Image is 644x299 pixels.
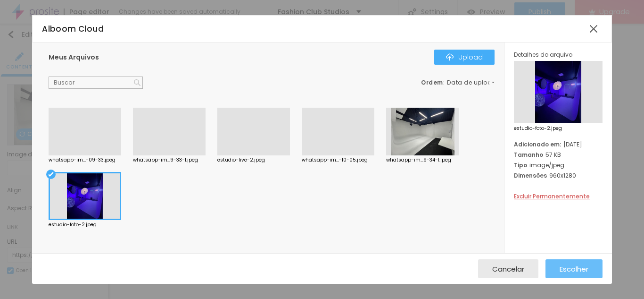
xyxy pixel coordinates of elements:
[514,126,602,131] span: estudio-foto-2.jpeg
[492,265,524,273] span: Cancelar
[514,161,527,169] span: Tipo
[134,79,140,86] img: Icone
[514,51,572,59] span: Detalhes do arquivo
[49,52,99,62] span: Meus Arquivos
[514,171,547,179] span: Dimensões
[49,77,143,89] input: Buscar
[434,50,495,65] button: IconeUpload
[514,140,602,148] div: [DATE]
[386,158,459,162] div: whatsapp-im...9-34-1.jpeg
[217,158,290,162] div: estudio-live-2.jpeg
[514,161,602,169] div: image/jpeg
[446,53,483,61] div: Upload
[514,171,602,179] div: 960x1280
[446,53,454,61] img: Icone
[421,78,443,86] span: Ordem
[514,140,561,148] span: Adicionado em:
[447,80,496,85] span: Data de upload
[49,222,121,227] div: estudio-foto-2.jpeg
[42,23,104,34] span: Alboom Cloud
[133,158,206,162] div: whatsapp-im...9-33-1.jpeg
[421,80,495,85] div: :
[514,151,543,159] span: Tamanho
[49,158,121,162] div: whatsapp-im...-09-33.jpeg
[478,259,538,278] button: Cancelar
[514,151,602,159] div: 57 KB
[302,158,374,162] div: whatsapp-im...-10-05.jpeg
[560,265,588,273] span: Escolher
[514,192,590,200] span: Excluir Permanentemente
[545,259,603,278] button: Escolher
